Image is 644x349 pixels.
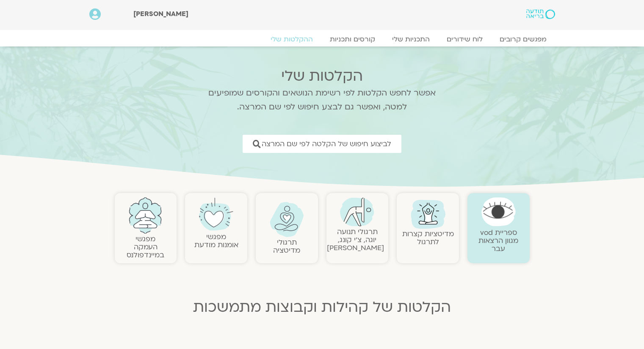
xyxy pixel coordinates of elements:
[262,140,391,148] span: לביצוע חיפוש של הקלטה לפי שם המרצה
[438,35,491,44] a: לוח שידורים
[89,35,555,44] nav: Menu
[402,229,454,247] a: מדיטציות קצרות לתרגול
[478,228,518,254] a: ספריית vodמגוון הרצאות עבר
[262,35,321,44] a: ההקלטות שלי
[127,234,164,260] a: מפגשיהעמקה במיינדפולנס
[327,227,384,253] a: תרגולי תנועהיוגה, צ׳י קונג, [PERSON_NAME]
[243,135,401,153] a: לביצוע חיפוש של הקלטה לפי שם המרצה
[133,9,188,19] span: [PERSON_NAME]
[197,68,447,85] h2: הקלטות שלי
[384,35,438,44] a: התכניות שלי
[491,35,555,44] a: מפגשים קרובים
[321,35,384,44] a: קורסים ותכניות
[273,237,300,255] a: תרגולימדיטציה
[194,232,238,250] a: מפגשיאומנות מודעת
[197,86,447,114] p: אפשר לחפש הקלטות לפי רשימת הנושאים והקורסים שמופיעים למטה, ואפשר גם לבצע חיפוש לפי שם המרצה.
[115,299,530,316] h2: הקלטות של קהילות וקבוצות מתמשכות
